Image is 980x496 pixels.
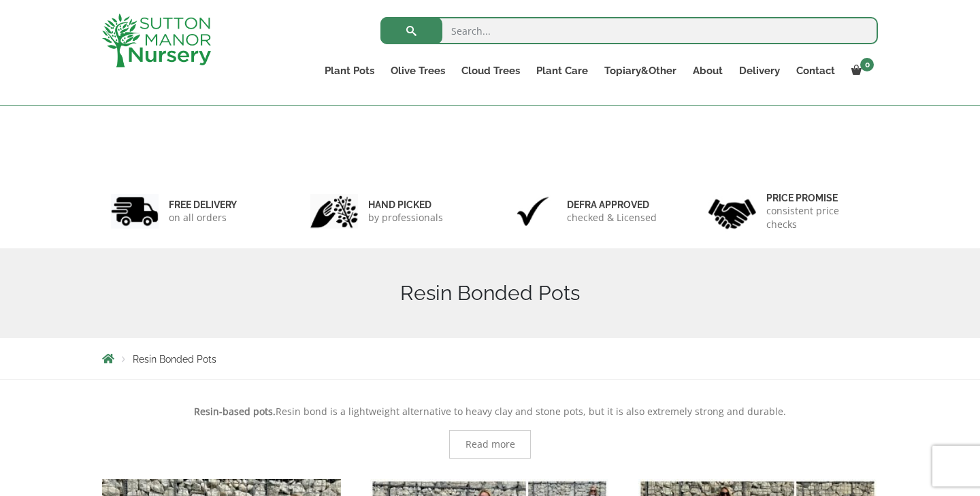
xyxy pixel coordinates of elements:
strong: Resin-based pots. [194,405,276,418]
span: Read more [465,440,515,449]
a: Plant Care [528,61,596,80]
img: 2.jpg [310,194,358,229]
p: checked & Licensed [567,211,657,225]
a: 0 [843,61,878,80]
h6: hand picked [368,199,443,211]
span: Resin Bonded Pots [133,354,216,365]
h6: FREE DELIVERY [169,199,237,211]
a: Cloud Trees [453,61,528,80]
p: by professionals [368,211,443,225]
input: Search... [380,17,878,44]
h6: Defra approved [567,199,657,211]
span: 0 [860,58,874,71]
a: Delivery [731,61,788,80]
img: 3.jpg [509,194,557,229]
h1: Resin Bonded Pots [102,281,878,305]
a: About [685,61,731,80]
p: on all orders [169,211,237,225]
a: Topiary&Other [596,61,685,80]
img: logo [102,14,211,67]
nav: Breadcrumbs [102,353,878,364]
a: Olive Trees [382,61,453,80]
h6: Price promise [766,192,870,204]
img: 4.jpg [708,191,756,232]
p: Resin bond is a lightweight alternative to heavy clay and stone pots, but it is also extremely st... [102,403,878,420]
a: Plant Pots [316,61,382,80]
a: Contact [788,61,843,80]
img: 1.jpg [111,194,159,229]
p: consistent price checks [766,204,870,231]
